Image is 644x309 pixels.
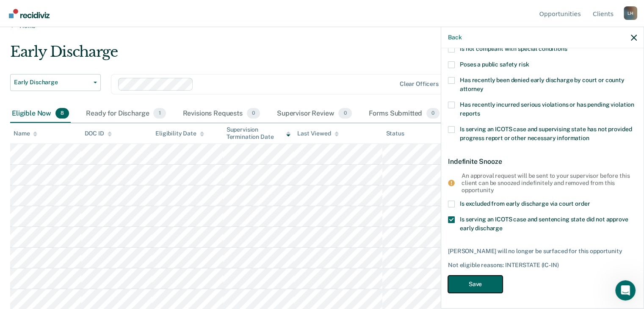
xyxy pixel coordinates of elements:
[448,248,637,255] div: [PERSON_NAME] will no longer be surfaced for this opportunity
[460,200,590,207] span: Is excluded from early discharge via court order
[460,45,567,52] span: Is not compliant with special conditions
[448,276,503,293] button: Save
[85,130,112,137] div: DOC ID
[14,130,37,137] div: Name
[448,34,462,41] button: Back
[275,105,354,123] div: Supervisor Review
[55,108,69,119] span: 8
[400,80,439,88] div: Clear officers
[460,216,628,232] span: Is serving an ICOTS case and sentencing state did not approve early discharge
[9,9,50,18] img: Recidiviz
[10,105,71,123] div: Eligible Now
[14,79,90,86] span: Early Discharge
[155,130,204,137] div: Eligibility Date
[297,130,338,137] div: Last Viewed
[386,130,404,137] div: Status
[462,172,630,193] div: An approval request will be sent to your supervisor before this client can be snoozed indefinitel...
[181,105,262,123] div: Revisions Requests
[460,126,632,141] span: Is serving an ICOTS case and supervising state has not provided progress report or other necessar...
[460,77,625,92] span: Has recently been denied early discharge by court or county attorney
[448,262,637,269] div: Not eligible reasons: INTERSTATE (IC-IN)
[367,105,442,123] div: Forms Submitted
[460,61,529,68] span: Poses a public safety risk
[448,151,637,172] div: Indefinite Snooze
[624,6,637,20] button: Profile dropdown button
[227,126,291,141] div: Supervision Termination Date
[460,101,634,117] span: Has recently incurred serious violations or has pending violation reports
[10,43,493,67] div: Early Discharge
[615,280,636,301] iframe: Intercom live chat
[247,108,260,119] span: 0
[338,108,351,119] span: 0
[153,108,166,119] span: 1
[624,6,637,20] div: L H
[84,105,167,123] div: Ready for Discharge
[426,108,439,119] span: 0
